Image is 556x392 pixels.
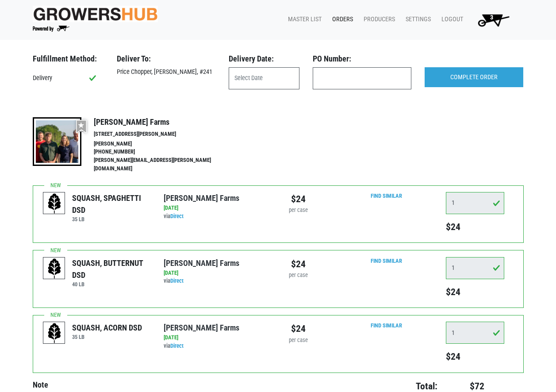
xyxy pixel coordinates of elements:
[43,257,65,280] img: placeholder-variety-43d6402dacf2d531de610a020419775a.svg
[33,26,69,32] img: Powered by Big Wheelbarrow
[446,257,504,279] input: Qty
[369,380,438,392] h4: Total:
[371,322,402,329] a: Find Similar
[357,11,399,28] a: Producers
[371,257,402,264] a: Find Similar
[446,192,504,214] input: Qty
[94,148,230,156] li: [PHONE_NUMBER]
[43,322,65,344] img: placeholder-variety-43d6402dacf2d531de610a020419775a.svg
[72,192,150,216] div: SQUASH, SPAGHETTI DSD
[285,192,312,206] div: $24
[94,156,230,173] li: [PERSON_NAME][EMAIL_ADDRESS][PERSON_NAME][DOMAIN_NAME]
[72,216,150,223] h6: 35 LB
[164,269,271,277] div: [DATE]
[72,322,142,334] div: SQUASH, ACORN DSD
[110,67,222,77] div: Price Chopper, [PERSON_NAME], #241
[399,11,434,28] a: Settings
[94,117,230,127] h4: [PERSON_NAME] Farms
[285,322,312,336] div: $24
[285,206,312,215] div: per case
[313,54,411,64] h3: PO Number:
[285,336,312,345] div: per case
[443,380,484,392] h4: $72
[425,67,523,88] input: COMPLETE ORDER
[33,6,158,22] img: original-fc7597fdc6adbb9d0e2ae620e786d1a2.jpg
[434,11,467,28] a: Logout
[164,334,271,342] div: [DATE]
[33,380,356,390] h4: Note
[94,130,230,138] li: [STREET_ADDRESS][PERSON_NAME]
[285,257,312,271] div: $24
[285,271,312,280] div: per case
[164,342,271,350] div: via
[446,221,504,233] h5: $24
[170,277,184,284] a: Direct
[229,67,299,89] input: Select Date
[33,54,104,64] h3: Fulfillment Method:
[490,14,493,21] span: 3
[467,11,517,29] a: 3
[164,277,271,285] div: via
[281,11,325,28] a: Master List
[164,323,239,332] a: [PERSON_NAME] Farms
[72,281,150,288] h6: 40 LB
[72,257,150,281] div: SQUASH, BUTTERNUT DSD
[164,204,271,212] div: [DATE]
[43,192,65,215] img: placeholder-variety-43d6402dacf2d531de610a020419775a.svg
[446,351,504,362] h5: $24
[446,322,504,344] input: Qty
[170,342,184,349] a: Direct
[474,11,513,29] img: Cart
[164,193,239,203] a: [PERSON_NAME] Farms
[325,11,357,28] a: Orders
[371,192,402,199] a: Find Similar
[446,286,504,298] h5: $24
[164,212,271,221] div: via
[170,213,184,219] a: Direct
[117,54,215,64] h3: Deliver To:
[229,54,299,64] h3: Delivery Date:
[33,117,81,166] img: thumbnail-8a08f3346781c529aa742b86dead986c.jpg
[94,140,230,148] li: [PERSON_NAME]
[164,258,239,268] a: [PERSON_NAME] Farms
[72,334,142,340] h6: 35 LB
